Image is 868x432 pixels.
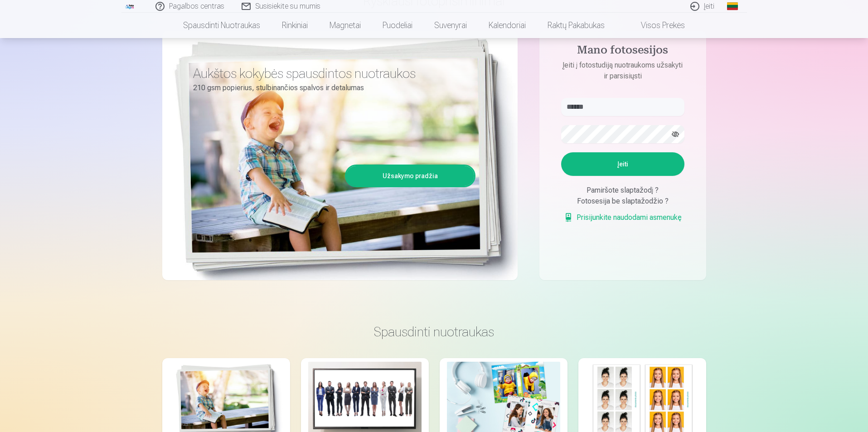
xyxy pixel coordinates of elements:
[478,13,537,38] a: Kalendoriai
[125,4,135,9] img: /fa2
[561,185,684,196] div: Pamiršote slaptažodį ?
[552,60,693,82] p: Įeiti į fotostudiją nuotraukoms užsakyti ir parsisiųsti
[193,82,469,94] p: 210 gsm popierius, stulbinančios spalvos ir detalumas
[537,13,616,38] a: Raktų pakabukas
[561,152,684,176] button: Įeiti
[423,13,478,38] a: Suvenyrai
[346,166,474,186] a: Užsakymo pradžia
[372,13,423,38] a: Puodeliai
[170,324,699,340] h3: Spausdinti nuotraukas
[561,196,684,207] div: Fotosesija be slaptažodžio ?
[616,13,696,38] a: Visos prekės
[271,13,319,38] a: Rinkiniai
[193,65,469,82] h3: Aukštos kokybės spausdintos nuotraukos
[172,13,271,38] a: Spausdinti nuotraukas
[319,13,372,38] a: Magnetai
[552,44,693,60] h4: Mano fotosesijos
[564,212,682,223] a: Prisijunkite naudodami asmenukę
